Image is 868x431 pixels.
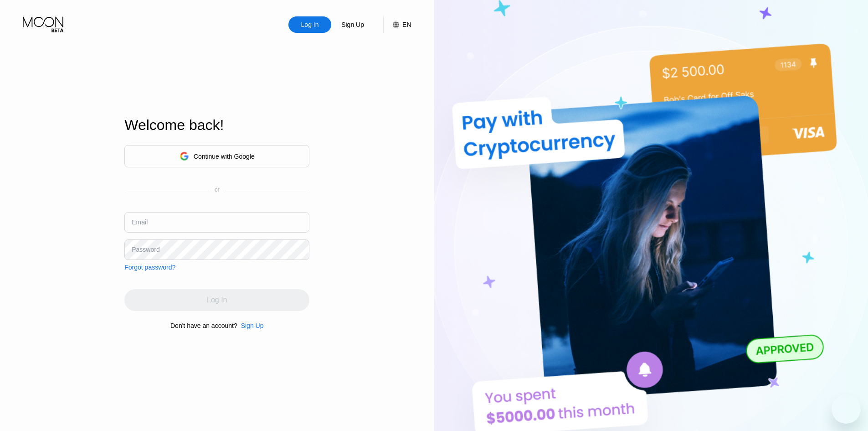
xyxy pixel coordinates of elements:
[300,20,320,29] div: Log In
[170,322,237,329] div: Don't have an account?
[124,264,175,271] div: Forgot password?
[340,20,365,29] div: Sign Up
[288,16,331,33] div: Log In
[194,153,255,160] div: Continue with Google
[124,145,309,167] div: Continue with Google
[241,322,264,329] div: Sign Up
[124,117,309,134] div: Welcome back!
[331,16,374,33] div: Sign Up
[132,246,159,253] div: Password
[383,16,411,33] div: EN
[237,322,264,329] div: Sign Up
[402,21,411,28] div: EN
[215,187,220,193] div: or
[132,218,148,226] div: Email
[832,395,861,424] iframe: Button to launch messaging window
